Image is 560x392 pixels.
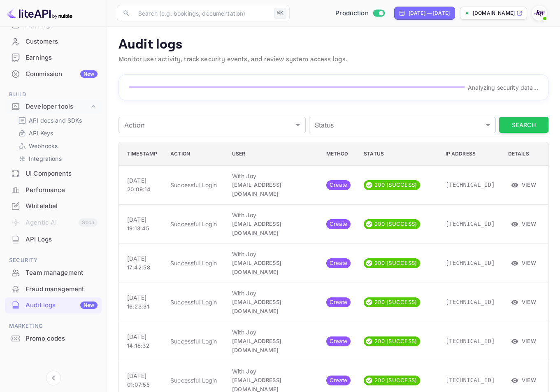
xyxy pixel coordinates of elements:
[15,127,98,139] div: API Keys
[29,116,82,125] p: API docs and SDKs
[29,129,53,137] p: API Keys
[127,225,149,232] span: 19:13:45
[332,9,388,18] div: Switch to Sandbox mode
[5,66,102,81] a: CommissionNew
[119,142,164,166] th: Timestamp
[371,220,420,228] span: 200 (SUCCESS)
[80,70,98,78] div: New
[232,181,282,197] span: [EMAIL_ADDRESS][DOMAIN_NAME]
[5,198,102,213] a: Whitelabel
[508,335,540,347] button: View
[26,70,98,79] div: Commission
[232,172,313,180] p: With Joy
[5,182,102,197] a: Performance
[326,376,351,385] span: Create
[371,181,420,189] span: 200 (SUCCESS)
[80,302,98,309] div: New
[5,34,102,49] a: Customers
[119,55,548,65] p: Monitor user activity, track security events, and review system access logs.
[326,220,351,228] span: Create
[5,331,102,347] div: Promo codes
[127,381,150,388] span: 01:07:55
[468,83,538,92] p: Analyzing security data...
[170,298,218,306] p: Successful Login
[232,260,282,276] span: [EMAIL_ADDRESS][DOMAIN_NAME]
[5,34,102,50] div: Customers
[5,322,102,331] span: Marketing
[5,166,102,181] a: UI Components
[225,142,320,166] th: User
[371,337,420,346] span: 200 (SUCCESS)
[508,296,540,308] button: View
[371,376,420,385] span: 200 (SUCCESS)
[320,142,358,166] th: Method
[5,265,102,281] div: Team management
[5,17,102,32] a: Bookings
[170,220,218,228] p: Successful Login
[446,376,495,385] p: [TECHNICAL_ID]
[232,338,282,354] span: [EMAIL_ADDRESS][DOMAIN_NAME]
[5,232,102,247] a: API Logs
[446,259,495,267] p: [TECHNICAL_ID]
[26,202,98,211] div: Whitelabel
[26,186,98,195] div: Performance
[232,299,282,315] span: [EMAIL_ADDRESS][DOMAIN_NAME]
[446,181,495,189] p: [TECHNICAL_ID]
[133,5,271,21] input: Search (e.g. bookings, documentation)
[5,297,102,313] a: Audit logsNew
[5,256,102,265] span: Security
[335,9,369,18] span: Production
[170,376,218,385] p: Successful Login
[26,53,98,63] div: Earnings
[26,235,98,244] div: API Logs
[5,232,102,248] div: API Logs
[26,334,98,343] div: Promo codes
[5,297,102,313] div: Audit logsNew
[5,182,102,198] div: Performance
[127,176,157,185] p: [DATE]
[232,328,313,336] p: With Joy
[5,198,102,214] div: Whitelabel
[5,50,102,65] a: Earnings
[371,259,420,267] span: 200 (SUCCESS)
[446,298,495,306] p: [TECHNICAL_ID]
[127,254,157,263] p: [DATE]
[5,331,102,346] a: Promo codes
[232,367,313,376] p: With Joy
[18,141,95,150] a: Webhooks
[446,337,495,346] p: [TECHNICAL_ID]
[170,259,218,267] p: Successful Login
[5,66,102,82] div: CommissionNew
[7,7,72,20] img: LiteAPI logo
[119,37,548,53] p: Audit logs
[26,102,89,111] div: Developer tools
[170,337,218,346] p: Successful Login
[26,268,98,278] div: Team management
[127,293,157,302] p: [DATE]
[371,298,420,306] span: 200 (SUCCESS)
[18,154,95,163] a: Integrations
[508,374,540,386] button: View
[127,215,157,224] p: [DATE]
[473,9,515,17] p: [DOMAIN_NAME]
[508,218,540,230] button: View
[127,371,157,380] p: [DATE]
[326,181,351,189] span: Create
[15,140,98,152] div: Webhooks
[232,211,313,219] p: With Joy
[127,264,150,271] span: 17:42:58
[170,181,218,189] p: Successful Login
[26,169,98,179] div: UI Components
[46,371,61,385] button: Collapse navigation
[508,179,540,191] button: View
[5,281,102,297] a: Fraud management
[326,298,351,306] span: Create
[164,142,225,166] th: Action
[232,220,282,237] span: [EMAIL_ADDRESS][DOMAIN_NAME]
[439,142,502,166] th: IP Address
[499,117,548,133] button: Search
[5,265,102,280] a: Team management
[127,332,157,341] p: [DATE]
[15,114,98,126] div: API docs and SDKs
[232,289,313,297] p: With Joy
